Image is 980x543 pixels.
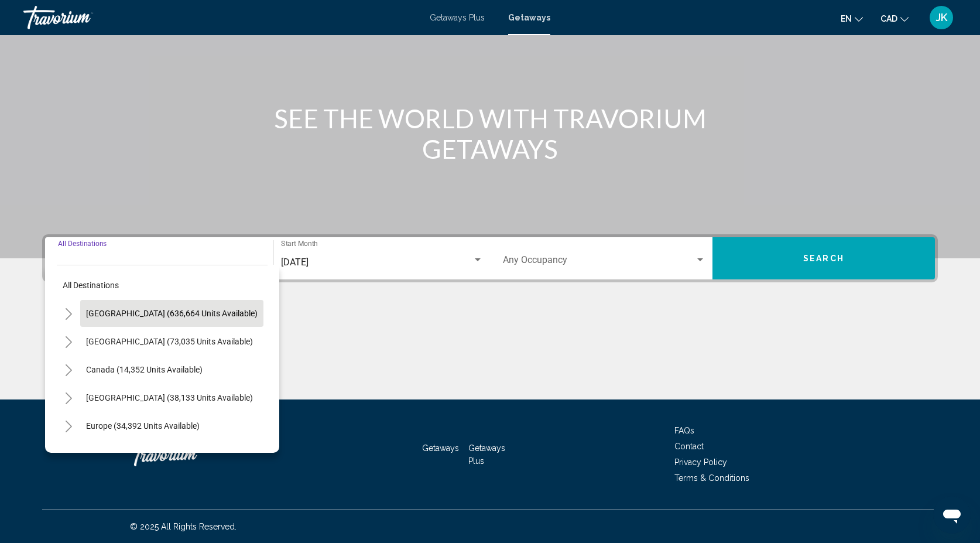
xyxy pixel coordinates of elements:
a: FAQs [674,426,694,435]
div: Search widget [45,237,935,279]
button: Search [712,237,935,279]
button: Toggle Canada (14,352 units available) [57,358,80,381]
a: Getaways [422,443,459,453]
span: [DATE] [281,257,309,268]
span: [GEOGRAPHIC_DATA] (38,133 units available) [86,393,253,402]
a: Terms & Conditions [674,473,749,483]
span: CAD [880,14,897,23]
a: Getaways Plus [430,13,485,22]
span: [GEOGRAPHIC_DATA] (73,035 units available) [86,337,253,346]
button: Canada (14,352 units available) [80,356,208,383]
button: Change currency [880,10,909,27]
h1: SEE THE WORLD WITH TRAVORIUM GETAWAYS [270,103,710,164]
button: Europe (34,392 units available) [80,412,205,439]
iframe: Button to launch messaging window [933,496,971,534]
a: Travorium [130,437,247,472]
button: Toggle Europe (34,392 units available) [57,414,80,438]
button: [GEOGRAPHIC_DATA] (73,035 units available) [80,328,259,355]
button: [GEOGRAPHIC_DATA] (38,133 units available) [80,384,259,411]
span: Search [803,254,844,264]
span: [GEOGRAPHIC_DATA] (636,664 units available) [86,309,258,318]
a: Travorium [23,6,418,29]
button: Toggle Mexico (73,035 units available) [57,330,80,353]
a: Privacy Policy [674,457,727,467]
a: Getaways Plus [468,443,505,466]
button: Toggle Australia (2,655 units available) [57,442,80,466]
span: Canada (14,352 units available) [86,365,203,374]
button: Toggle Caribbean & Atlantic Islands (38,133 units available) [57,386,80,409]
span: Europe (34,392 units available) [86,421,200,431]
button: [GEOGRAPHIC_DATA] (636,664 units available) [80,300,263,327]
span: All destinations [63,281,119,290]
button: User Menu [926,5,957,30]
button: All destinations [57,272,268,299]
a: Getaways [508,13,550,22]
span: JK [936,12,947,23]
button: Change language [841,10,863,27]
span: © 2025 All Rights Reserved. [130,522,237,531]
button: Australia (2,655 units available) [80,440,208,467]
span: en [841,14,852,23]
button: Toggle United States (636,664 units available) [57,302,80,325]
a: Contact [674,442,704,451]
